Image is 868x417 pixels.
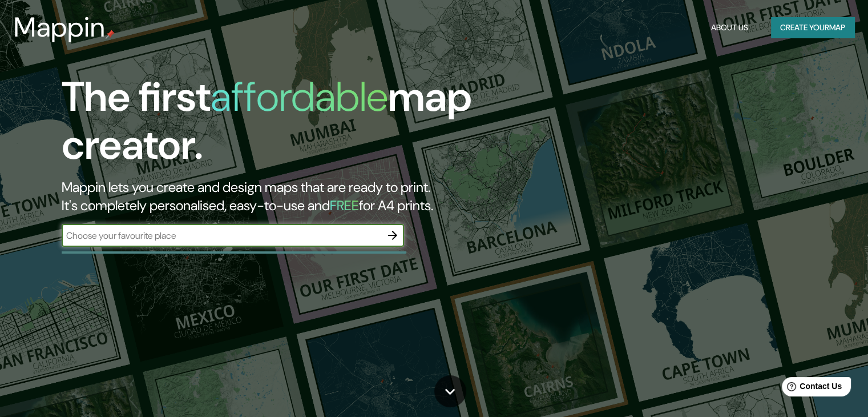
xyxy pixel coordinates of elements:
[330,197,359,214] h5: FREE
[14,11,106,43] h3: Mappin
[106,30,115,39] img: mappin-pin
[766,372,855,404] iframe: Help widget launcher
[706,17,753,38] button: About Us
[771,17,854,38] button: Create yourmap
[62,73,496,178] h1: The first map creator.
[62,178,496,215] h2: Mappin lets you create and design maps that are ready to print. It's completely personalised, eas...
[211,70,388,123] h1: affordable
[62,229,381,242] input: Choose your favourite place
